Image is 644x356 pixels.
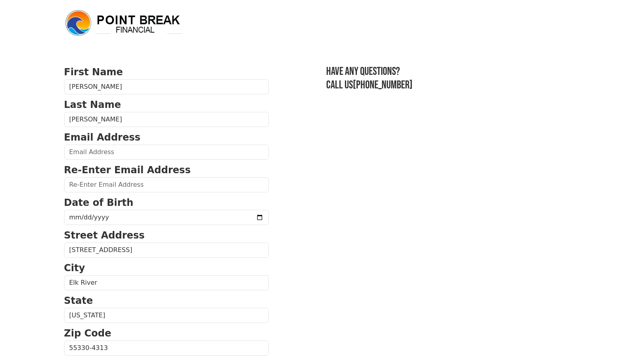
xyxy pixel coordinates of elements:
strong: First Name [64,67,123,78]
input: Email Address [64,145,269,160]
strong: City [64,262,85,274]
strong: Last Name [64,99,121,110]
input: Re-Enter Email Address [64,177,269,192]
strong: Zip Code [64,328,112,339]
input: Zip Code [64,340,269,356]
img: logo.png [64,9,184,37]
input: Last Name [64,112,269,127]
strong: State [64,295,93,306]
a: [PHONE_NUMBER] [353,78,413,92]
h3: Have any questions? [326,65,580,78]
h3: Call us [326,78,580,92]
strong: Re-Enter Email Address [64,164,191,176]
input: First Name [64,79,269,94]
strong: Email Address [64,132,141,143]
input: City [64,275,269,290]
input: Street Address [64,243,269,258]
strong: Street Address [64,230,145,241]
strong: Date of Birth [64,197,133,208]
